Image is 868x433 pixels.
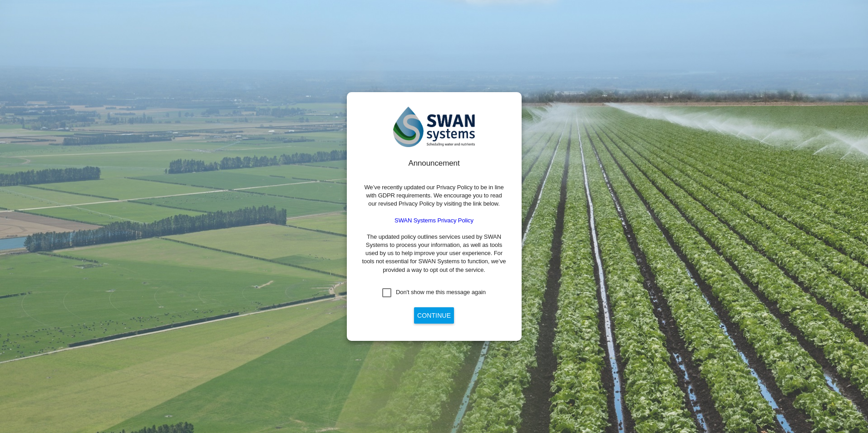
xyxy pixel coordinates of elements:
[364,184,503,207] span: We’ve recently updated our Privacy Policy to be in line with GDPR requirements. We encourage you ...
[362,233,506,273] span: The updated policy outlines services used by SWAN Systems to process your information, as well as...
[393,107,475,147] img: SWAN-Landscape-Logo-Colour.png
[382,288,486,297] md-checkbox: Don't show me this message again
[395,217,473,224] a: SWAN Systems Privacy Policy
[396,288,486,296] div: Don't show me this message again
[414,307,454,324] button: Continue
[361,158,507,169] div: Announcement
